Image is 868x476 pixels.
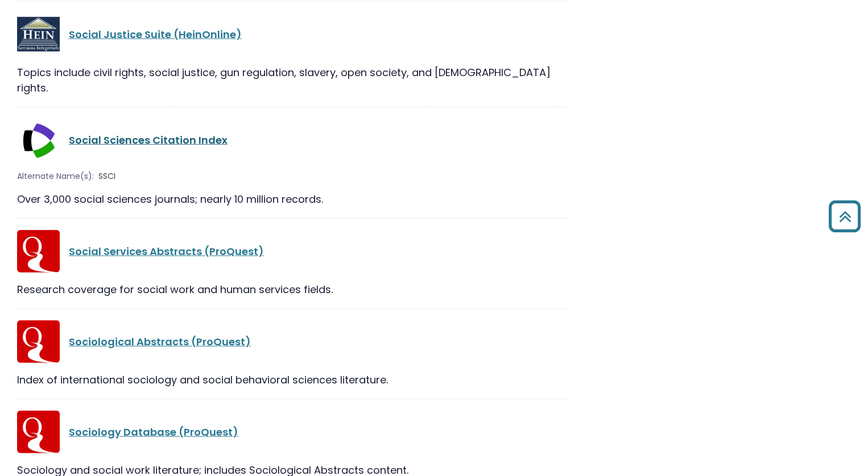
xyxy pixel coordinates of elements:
a: Social Services Abstracts (ProQuest) [69,244,264,258]
div: Research coverage for social work and human services fields. [17,282,568,297]
p: Topics include civil rights, social justice, gun regulation, slavery, open society, and [DEMOGRAP... [17,65,568,95]
a: Sociology Database (ProQuest) [69,425,238,439]
a: Sociological Abstracts (ProQuest) [69,335,251,349]
a: Social Justice Suite (HeinOnline) [69,27,242,41]
div: Over 3,000 social sciences journals; nearly 10 million records. [17,191,568,207]
span: Alternate Name(s): [17,170,94,182]
a: Social Sciences Citation Index [69,133,228,147]
a: Back to Top [824,206,865,227]
span: SSCI [98,170,115,182]
div: Index of international sociology and social behavioral sciences literature. [17,372,568,387]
